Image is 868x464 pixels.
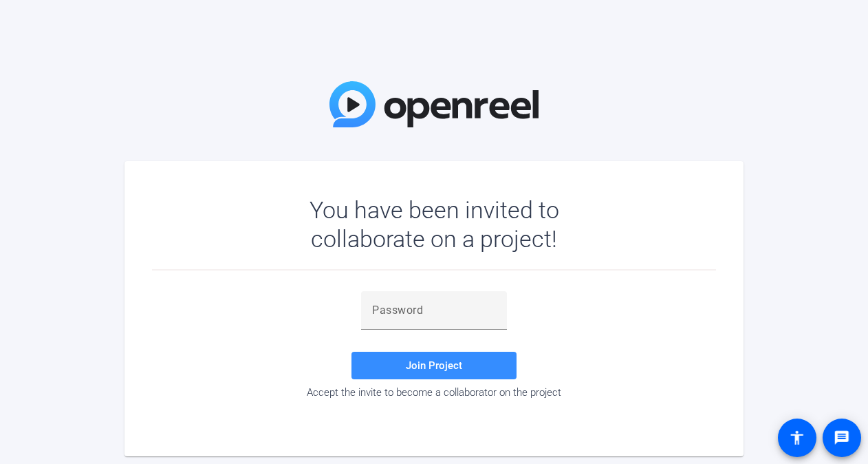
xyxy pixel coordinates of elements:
[270,196,599,253] div: You have been invited to collaborate on a project!
[406,359,462,372] span: Join Project
[834,430,850,446] mat-icon: message
[152,386,716,399] div: Accept the invite to become a collaborator on the project
[329,81,539,127] img: OpenReel Logo
[789,430,805,446] mat-icon: accessibility
[372,302,496,319] input: Password
[351,352,517,379] button: Join Project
